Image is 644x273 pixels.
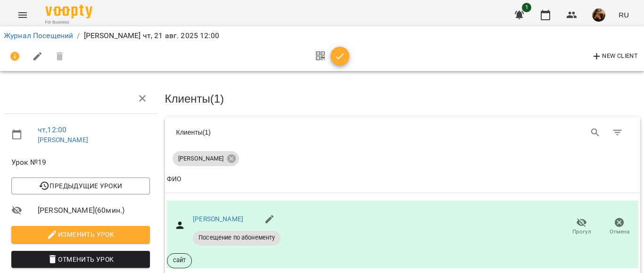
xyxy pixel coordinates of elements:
[589,49,640,64] button: New Client
[38,205,150,216] span: [PERSON_NAME] ( 60 мин. )
[11,226,150,243] button: Изменить урок
[11,251,150,268] button: Отменить Урок
[584,121,607,144] button: Search
[619,10,629,20] span: RU
[11,4,34,26] button: Menu
[19,229,142,240] span: Изменить урок
[572,228,591,236] span: Прогул
[45,5,92,18] img: Voopty Logo
[563,214,601,240] button: Прогул
[38,136,88,144] a: [PERSON_NAME]
[84,30,219,41] p: [PERSON_NAME] чт, 21 авг. 2025 12:00
[173,154,229,163] span: [PERSON_NAME]
[615,6,633,24] button: RU
[591,51,638,62] span: New Client
[38,125,66,134] a: чт , 12:00
[19,254,142,265] span: Отменить Урок
[167,174,181,185] div: Sort
[165,93,641,105] h3: Клиенты ( 1 )
[522,3,531,12] span: 1
[167,256,192,265] span: сайт
[193,233,281,242] span: Посещение по абонементу
[610,228,629,236] span: Отмена
[606,121,629,144] button: Фильтр
[592,8,605,22] img: 31dd78f898df0dae31eba53c4ab4bd2d.jpg
[19,180,142,192] span: Предыдущие уроки
[167,174,639,185] span: ФИО
[11,157,150,168] span: Урок №19
[193,215,243,223] a: [PERSON_NAME]
[173,151,239,166] div: [PERSON_NAME]
[77,30,80,41] li: /
[167,174,181,185] div: ФИО
[4,30,640,41] nav: breadcrumb
[601,214,638,240] button: Отмена
[11,177,150,194] button: Предыдущие уроки
[176,128,397,137] div: Клиенты ( 1 )
[45,19,92,25] span: For Business
[4,31,73,40] a: Журнал Посещений
[165,117,641,147] div: Table Toolbar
